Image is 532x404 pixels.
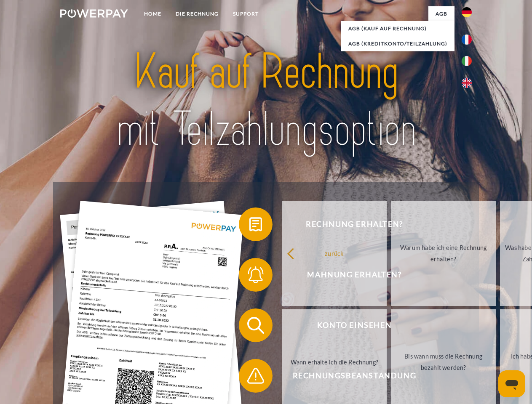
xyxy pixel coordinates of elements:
a: SUPPORT [226,6,266,21]
div: zurück [287,247,382,259]
img: de [462,7,472,17]
a: AGB (Kauf auf Rechnung) [341,21,454,36]
img: qb_bill.svg [245,214,266,235]
img: it [462,56,472,66]
button: Konto einsehen [239,308,458,342]
button: Rechnung erhalten? [239,207,458,241]
img: title-powerpay_de.svg [80,40,452,161]
a: AGB (Kreditkonto/Teilzahlung) [341,36,454,51]
div: Warum habe ich eine Rechnung erhalten? [396,242,491,265]
a: Home [137,6,168,21]
img: qb_warning.svg [245,365,266,386]
img: fr [462,35,472,45]
img: qb_search.svg [245,315,266,336]
button: Mahnung erhalten? [239,258,458,292]
img: logo-powerpay-white.svg [60,9,128,18]
a: agb [428,6,454,21]
div: Bis wann muss die Rechnung bezahlt werden? [396,351,491,373]
iframe: Schaltfläche zum Öffnen des Messaging-Fensters [498,370,525,397]
img: en [462,78,472,88]
div: Wann erhalte ich die Rechnung? [287,356,382,367]
button: Rechnungsbeanstandung [239,359,458,393]
a: DIE RECHNUNG [168,6,226,21]
img: qb_bell.svg [245,264,266,285]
